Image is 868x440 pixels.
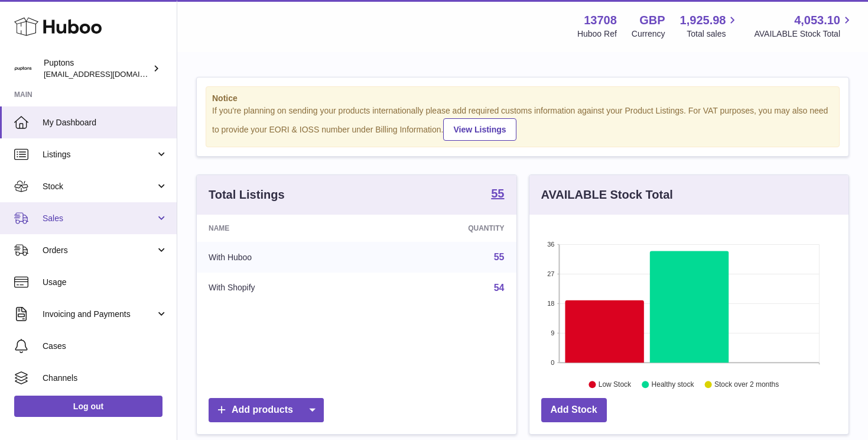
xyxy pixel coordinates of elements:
img: hello@puptons.com [14,60,32,77]
a: Log out [14,396,162,417]
strong: 13708 [584,12,617,28]
text: Low Stock [598,380,631,389]
text: Healthy stock [651,380,694,389]
div: Huboo Ref [577,28,617,40]
a: 55 [494,252,505,262]
div: If you're planning on sending your products internationally please add required customs informati... [212,105,833,141]
td: With Huboo [197,242,369,273]
span: 4,053.10 [794,12,840,28]
div: Puptons [44,57,150,80]
a: 55 [491,187,504,202]
span: My Dashboard [43,117,168,128]
td: With Shopify [197,273,369,303]
span: Usage [43,277,168,288]
span: Orders [43,245,155,256]
text: 27 [547,270,554,277]
text: 18 [547,300,554,307]
a: Add Stock [541,398,607,422]
span: Channels [43,373,168,384]
span: 1,925.98 [680,12,726,28]
text: 9 [551,329,554,337]
div: Currency [632,28,665,40]
text: 36 [547,241,554,248]
span: AVAILABLE Stock Total [754,28,854,40]
h3: AVAILABLE Stock Total [541,187,673,203]
th: Quantity [369,215,516,242]
strong: 55 [491,187,504,199]
a: View Listings [443,118,516,141]
span: [EMAIL_ADDRESS][DOMAIN_NAME] [44,69,174,79]
span: Stock [43,181,155,192]
span: Invoicing and Payments [43,309,155,320]
a: Add products [209,398,324,422]
span: Cases [43,341,168,352]
strong: Notice [212,93,833,104]
th: Name [197,215,369,242]
a: 1,925.98 Total sales [680,12,740,40]
h3: Total Listings [209,187,285,203]
span: Listings [43,149,155,160]
strong: GBP [639,12,665,28]
span: Sales [43,213,155,224]
a: 54 [494,283,505,293]
a: 4,053.10 AVAILABLE Stock Total [754,12,854,40]
text: 0 [551,359,554,366]
text: Stock over 2 months [714,380,779,389]
span: Total sales [687,28,739,40]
